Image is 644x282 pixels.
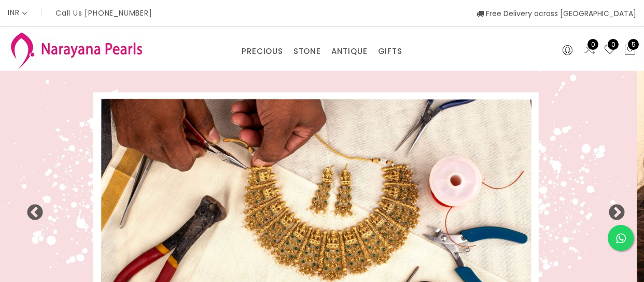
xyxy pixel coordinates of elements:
[293,44,321,59] a: STONE
[587,39,598,50] span: 0
[628,39,639,50] span: 5
[331,44,368,59] a: ANTIQUE
[378,44,402,59] a: GIFTS
[477,8,636,19] span: Free Delivery across [GEOGRAPHIC_DATA]
[26,204,36,214] button: Previous
[624,44,636,57] button: 5
[55,9,152,17] p: Call Us [PHONE_NUMBER]
[604,44,616,57] a: 0
[242,44,283,59] a: PRECIOUS
[583,44,596,57] a: 0
[608,39,619,50] span: 0
[608,204,618,214] button: Next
